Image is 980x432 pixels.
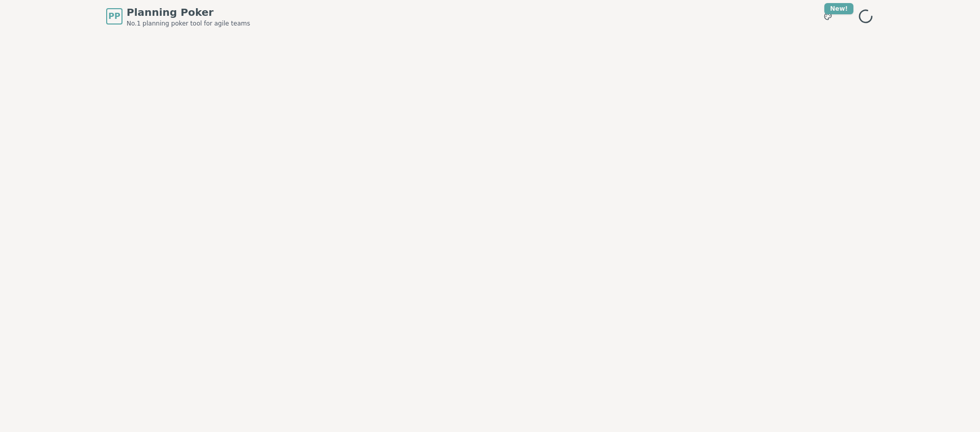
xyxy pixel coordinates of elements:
button: New! [819,7,837,26]
span: PP [108,10,120,22]
span: Planning Poker [127,5,250,19]
div: New! [824,3,853,14]
span: No.1 planning poker tool for agile teams [127,19,250,28]
a: PPPlanning PokerNo.1 planning poker tool for agile teams [106,5,250,28]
